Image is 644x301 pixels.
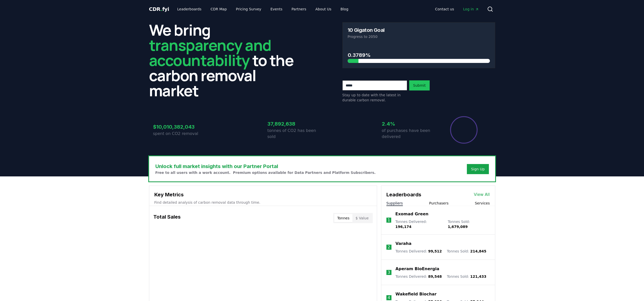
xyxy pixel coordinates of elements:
[447,249,486,254] p: Tonnes Sold :
[396,291,437,297] a: Wakefield Biochar
[155,163,376,170] h3: Unlock full market insights with our Partner Portal
[348,51,490,59] h3: 0.3789%
[266,5,286,14] a: Events
[348,28,385,33] h3: 10 Gigaton Goal
[467,164,489,174] button: Sign Up
[431,5,483,14] nav: Main
[153,131,208,137] p: spent on CO2 removal
[388,269,390,275] p: 3
[382,120,437,128] h3: 2.4%
[173,5,205,14] a: Leaderboards
[396,249,442,254] p: Tonnes Delivered :
[334,214,352,222] button: Tonnes
[429,201,449,206] button: Purchasers
[396,274,442,279] p: Tonnes Delivered :
[428,249,442,253] span: 99,512
[470,249,486,253] span: 214,845
[149,22,302,98] h2: We bring to the carbon removal market
[395,225,411,229] span: 196,174
[395,211,428,217] a: Exomad Green
[475,201,490,206] button: Services
[470,274,486,279] span: 121,433
[387,217,390,223] p: 1
[388,295,390,301] p: 4
[342,92,407,103] p: Stay up to date with the latest in durable carbon removal.
[395,219,443,229] p: Tonnes Delivered :
[471,167,485,172] a: Sign Up
[311,5,335,14] a: About Us
[149,6,169,13] a: CDR.fyi
[337,5,352,14] a: Blog
[386,191,421,198] h3: Leaderboards
[447,274,486,279] p: Tonnes Sold :
[149,35,271,71] span: transparency and accountability
[388,244,390,250] p: 2
[463,7,479,12] span: Log in
[232,5,265,14] a: Pricing Survey
[287,5,310,14] a: Partners
[153,123,208,131] h3: $10,010,382,043
[382,128,437,140] p: of purchases have been delivered
[267,128,322,140] p: tonnes of CO2 has been sold
[396,266,439,272] a: Aperam BioEnergia
[352,214,372,222] button: $ Value
[409,80,430,90] button: Submit
[396,241,411,247] a: Varaha
[267,120,322,128] h3: 37,892,638
[386,201,403,206] button: Suppliers
[173,5,352,14] nav: Main
[155,170,376,175] p: Free to all users with a work account. Premium options available for Data Partners and Platform S...
[206,5,231,14] a: CDR Map
[448,219,490,229] p: Tonnes Sold :
[154,200,372,205] p: Find detailed analysis of carbon removal data through time.
[348,34,490,39] p: Progress to 2050
[474,192,490,198] a: View All
[428,274,442,279] span: 89,548
[160,6,162,12] span: .
[448,225,468,229] span: 1,679,089
[431,5,458,14] a: Contact us
[459,5,483,14] a: Log in
[450,116,478,144] div: Percentage of sales delivered
[154,191,372,198] h3: Key Metrics
[153,213,181,223] h3: Total Sales
[149,6,169,12] span: CDR fyi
